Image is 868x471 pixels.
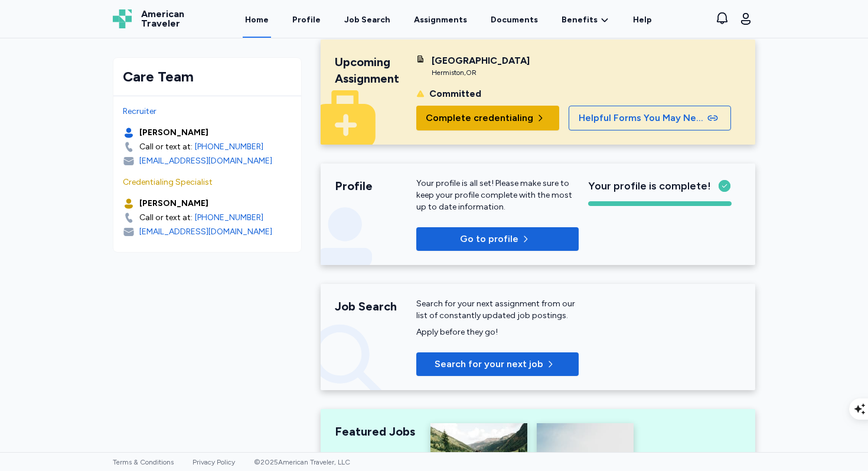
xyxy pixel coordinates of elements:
[113,458,174,466] a: Terms & Conditions
[192,458,235,466] a: Privacy Policy
[335,178,416,194] div: Profile
[123,176,292,188] div: Credentialing Specialist
[139,198,208,210] div: [PERSON_NAME]
[113,9,132,28] img: Logo
[426,111,533,125] span: Complete credentialing
[432,54,530,68] div: [GEOGRAPHIC_DATA]
[243,1,271,38] a: Home
[195,141,263,153] a: [PHONE_NUMBER]
[195,212,263,224] a: [PHONE_NUMBER]
[123,67,292,86] div: Care Team
[139,212,192,224] div: Call or text at:
[588,178,711,194] span: Your profile is complete!
[416,178,579,213] p: Your profile is all set! Please make sure to keep your profile complete with the most up to date ...
[139,141,192,153] div: Call or text at:
[562,14,598,26] span: Benefits
[416,298,579,322] div: Search for your next assignment from our list of constantly updated job postings.
[416,352,579,376] button: Search for your next job
[416,326,579,338] div: Apply before they go!
[569,106,731,130] button: Helpful Forms You May Need
[432,68,530,77] div: Hermiston , OR
[141,9,184,28] span: American Traveler
[335,54,416,87] div: Upcoming Assignment
[579,111,705,125] span: Helpful Forms You May Need
[335,298,416,315] div: Job Search
[344,14,390,26] div: Job Search
[429,87,481,101] div: Committed
[460,232,518,246] p: Go to profile
[123,106,292,117] div: Recruiter
[335,423,416,440] div: Featured Jobs
[562,14,609,26] a: Benefits
[435,357,543,371] span: Search for your next job
[139,127,208,139] div: [PERSON_NAME]
[254,458,350,466] span: © 2025 American Traveler, LLC
[139,226,272,238] div: [EMAIL_ADDRESS][DOMAIN_NAME]
[416,106,559,130] button: Complete credentialing
[416,227,579,251] button: Go to profile
[139,155,272,167] div: [EMAIL_ADDRESS][DOMAIN_NAME]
